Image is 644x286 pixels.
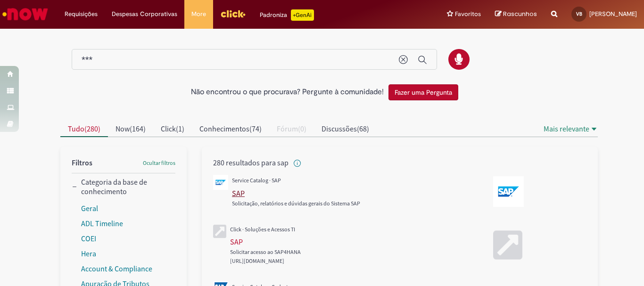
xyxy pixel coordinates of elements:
[291,9,314,21] p: +GenAi
[576,11,582,17] span: VB
[495,10,537,19] a: Rascunhos
[260,9,314,21] div: Padroniza
[220,7,246,21] img: click_logo_yellow_360x200.png
[191,9,206,19] span: More
[191,88,384,97] h2: Não encontrou o que procurava? Pergunte à comunidade!
[65,9,98,19] span: Requisições
[503,9,537,18] span: Rascunhos
[455,9,481,19] span: Favoritos
[112,9,177,19] span: Despesas Corporativas
[1,5,50,24] img: ServiceNow
[589,10,637,18] span: [PERSON_NAME]
[388,84,458,100] button: Fazer uma Pergunta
